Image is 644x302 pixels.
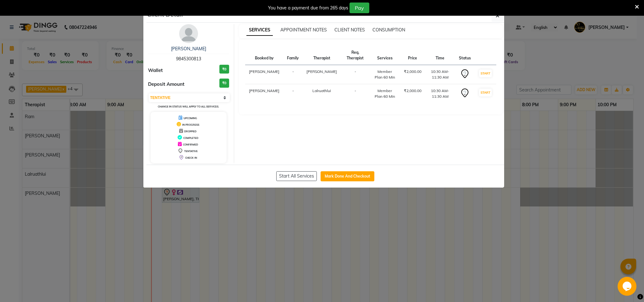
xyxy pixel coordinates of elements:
th: Booked by [245,46,283,65]
td: 10:30 AM-11:30 AM [425,84,455,103]
td: - [341,65,370,84]
span: CONSUMPTION [372,27,405,33]
span: CLIENT NOTES [334,27,365,33]
small: Change in status will apply to all services. [158,105,219,108]
span: Lalruathlui [312,88,331,93]
span: IN PROGRESS [182,123,199,126]
td: - [283,84,303,103]
th: Req. Therapist [341,46,370,65]
button: Start All Services [276,171,317,181]
td: - [283,65,303,84]
span: UPCOMING [184,117,197,120]
span: TENTATIVE [184,150,198,153]
div: Member Plan 60 Min [373,88,396,99]
th: Therapist [303,46,341,65]
button: Mark Done And Checkout [321,171,374,181]
img: avatar [179,24,198,43]
th: Time [425,46,455,65]
td: [PERSON_NAME] [245,65,283,84]
th: Family [283,46,303,65]
div: ₹2,000.00 [404,88,421,94]
div: You have a payment due from 265 days [268,5,348,11]
div: ₹2,000.00 [404,69,421,74]
td: 10:30 AM-11:30 AM [425,65,455,84]
td: [PERSON_NAME] [245,84,283,103]
th: Status [455,46,475,65]
div: Member Plan 60 Min [373,69,396,80]
td: - [341,84,370,103]
th: Price [400,46,425,65]
button: START [479,89,492,96]
span: COMPLETED [183,136,198,140]
button: START [479,69,492,77]
span: APPOINTMENT NOTES [280,27,327,33]
iframe: chat widget [618,277,638,296]
span: Wallet [148,67,163,74]
span: CONFIRMED [183,143,198,146]
span: DROPPED [184,130,196,133]
a: [PERSON_NAME] [171,46,206,52]
h3: ₹0 [219,65,229,74]
span: 9845300813 [176,56,201,62]
span: CHECK-IN [185,156,197,159]
span: [PERSON_NAME] [306,69,337,74]
span: SERVICES [246,25,273,36]
h3: ₹0 [219,79,229,88]
span: Deposit Amount [148,81,184,88]
th: Services [370,46,400,65]
button: Pay [350,3,369,13]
